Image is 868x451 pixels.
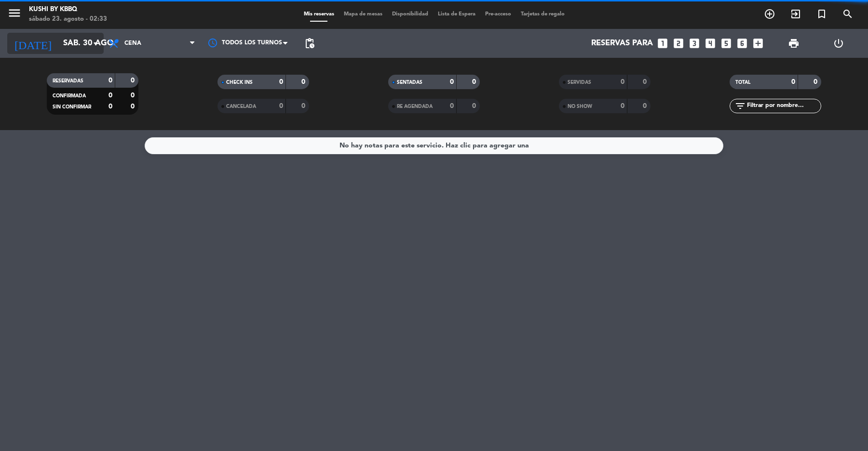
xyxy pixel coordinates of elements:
[53,79,83,83] span: RESERVADAS
[53,105,91,109] span: SIN CONFIRMAR
[124,40,141,47] span: Cena
[672,37,685,50] i: looks_two
[568,104,592,109] span: NO SHOW
[688,37,701,50] i: looks_3
[450,79,454,85] strong: 0
[643,103,649,109] strong: 0
[90,38,101,49] i: arrow_drop_down
[704,37,717,50] i: looks_4
[226,104,256,109] span: CANCELADA
[7,6,22,20] i: menu
[816,29,861,58] div: LOG OUT
[643,79,649,85] strong: 0
[735,80,750,85] span: TOTAL
[29,5,107,14] div: Kushi by KBBQ
[788,38,800,49] span: print
[226,80,253,85] span: CHECK INS
[299,12,339,17] span: Mis reservas
[131,103,136,110] strong: 0
[720,37,732,50] i: looks_5
[131,92,136,99] strong: 0
[472,103,478,109] strong: 0
[279,103,283,109] strong: 0
[397,80,422,85] span: SENTADAS
[304,38,315,49] span: pending_actions
[108,77,112,84] strong: 0
[833,38,844,49] i: power_settings_new
[746,101,821,111] input: Filtrar por nombre...
[397,104,433,109] span: RE AGENDADA
[53,93,86,98] span: CONFIRMADA
[108,103,112,110] strong: 0
[736,37,748,50] i: looks_6
[339,12,387,17] span: Mapa de mesas
[387,12,433,17] span: Disponibilidad
[516,12,570,17] span: Tarjetas de regalo
[279,79,283,85] strong: 0
[791,79,795,85] strong: 0
[814,79,819,85] strong: 0
[29,14,107,24] div: sábado 23. agosto - 02:33
[752,37,764,50] i: add_box
[301,79,307,85] strong: 0
[472,79,478,85] strong: 0
[790,8,801,20] i: exit_to_app
[480,12,516,17] span: Pre-acceso
[108,92,112,99] strong: 0
[131,77,136,84] strong: 0
[7,33,58,54] i: [DATE]
[764,8,775,20] i: add_circle_outline
[591,39,653,48] span: Reservas para
[339,140,529,151] div: No hay notas para este servicio. Haz clic para agregar una
[433,12,480,17] span: Lista de Espera
[450,103,454,109] strong: 0
[656,37,669,50] i: looks_one
[816,8,827,20] i: turned_in_not
[734,100,746,112] i: filter_list
[301,103,307,109] strong: 0
[621,103,624,109] strong: 0
[842,8,854,20] i: search
[568,80,591,85] span: SERVIDAS
[621,79,624,85] strong: 0
[7,6,22,24] button: menu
